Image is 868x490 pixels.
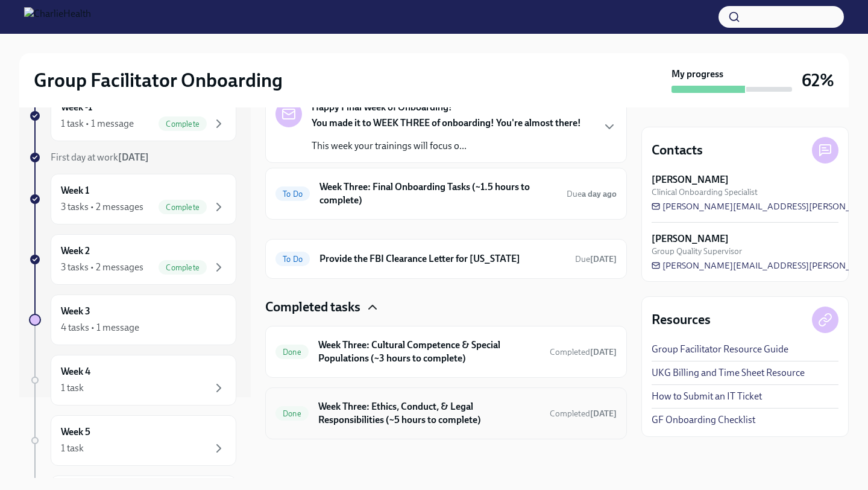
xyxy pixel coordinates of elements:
h4: Completed tasks [265,298,360,316]
h4: Resources [652,311,711,329]
span: To Do [275,255,310,264]
h2: Group Facilitator Onboarding [34,68,283,92]
a: Week 51 task [29,415,236,466]
span: Completed [550,347,617,357]
h6: Week Three: Final Onboarding Tasks (~1.5 hours to complete) [319,180,557,207]
div: 3 tasks • 2 messages [61,200,143,214]
span: August 10th, 2025 21:10 [550,408,617,419]
span: Complete [159,263,207,272]
strong: My progress [671,68,723,81]
span: First day at work [51,151,149,163]
a: Week 13 tasks • 2 messagesComplete [29,174,236,224]
a: Group Facilitator Resource Guide [652,343,788,356]
a: To DoWeek Three: Final Onboarding Tasks (~1.5 hours to complete)Duea day ago [275,178,617,209]
h6: Week 5 [61,425,90,439]
span: To Do [275,189,310,199]
strong: a day ago [582,189,617,199]
a: How to Submit an IT Ticket [652,390,762,403]
a: UKG Billing and Time Sheet Resource [652,366,805,380]
span: August 9th, 2025 10:00 [567,188,617,200]
h3: 62% [802,69,834,91]
span: Complete [159,119,207,129]
div: Completed tasks [265,298,627,316]
h6: Week 2 [61,244,90,258]
div: 1 task [61,381,84,395]
h6: Provide the FBI Clearance Letter for [US_STATE] [319,252,565,266]
h4: Contacts [652,141,703,159]
h6: Week 1 [61,184,89,197]
span: Done [275,409,309,418]
a: GF Onboarding Checklist [652,413,755,427]
strong: Happy Final Week of Onboarding! [312,101,452,114]
a: Week 23 tasks • 2 messagesComplete [29,234,236,285]
strong: [DATE] [590,254,617,264]
strong: [PERSON_NAME] [652,232,729,246]
span: Due [575,254,617,264]
strong: You made it to WEEK THREE of onboarding! You're almost there! [312,117,581,129]
h6: Week -1 [61,101,92,114]
h6: Week Three: Ethics, Conduct, & Legal Responsibilities (~5 hours to complete) [318,400,540,427]
span: Complete [159,203,207,212]
span: Completed [550,409,617,419]
strong: [DATE] [590,409,617,419]
a: Week 34 tasks • 1 message [29,294,236,345]
a: Week 41 task [29,355,236,406]
h6: Week 3 [61,305,90,318]
div: 1 task [61,442,84,455]
strong: [PERSON_NAME] [652,173,729,186]
span: August 26th, 2025 10:00 [575,253,617,265]
p: This week your trainings will focus o... [312,139,581,153]
strong: [DATE] [118,151,149,163]
a: DoneWeek Three: Cultural Competence & Special Populations (~3 hours to complete)Completed[DATE] [275,336,617,367]
a: First day at work[DATE] [29,151,236,164]
span: Due [567,189,617,199]
div: 4 tasks • 1 message [61,321,139,334]
a: Week -11 task • 1 messageComplete [29,91,236,141]
h6: Week Three: Cultural Competence & Special Populations (~3 hours to complete) [318,339,540,365]
span: Group Quality Supervisor [652,246,742,257]
h6: Week 4 [61,365,90,378]
div: 3 tasks • 2 messages [61,261,143,274]
a: To DoProvide the FBI Clearance Letter for [US_STATE]Due[DATE] [275,249,617,269]
img: CharlieHealth [24,7,91,27]
a: DoneWeek Three: Ethics, Conduct, & Legal Responsibilities (~5 hours to complete)Completed[DATE] [275,398,617,429]
span: Clinical Onboarding Specialist [652,186,758,198]
span: August 10th, 2025 20:43 [550,346,617,358]
div: 1 task • 1 message [61,117,134,130]
strong: [DATE] [590,347,617,357]
span: Done [275,348,309,357]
